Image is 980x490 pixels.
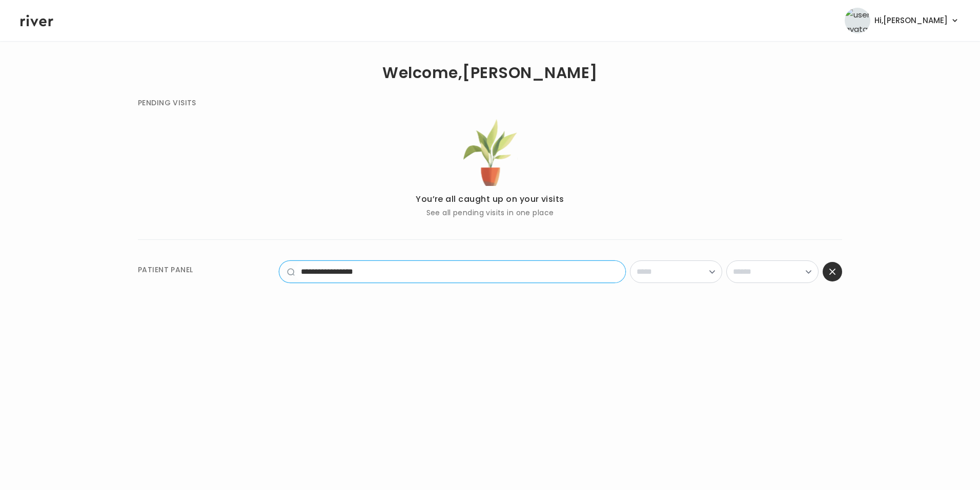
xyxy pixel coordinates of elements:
[845,8,870,33] img: user avatar
[416,192,564,206] p: You’re all caught up on your visits
[416,206,564,219] p: See all pending visits in one place
[874,13,948,28] span: Hi, [PERSON_NAME]
[382,66,597,80] h1: Welcome, [PERSON_NAME]
[845,8,959,33] button: user avatarHi,[PERSON_NAME]
[138,97,196,109] div: PENDING VISITS
[295,261,625,282] input: name
[138,263,193,276] div: PATIENT PANEL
